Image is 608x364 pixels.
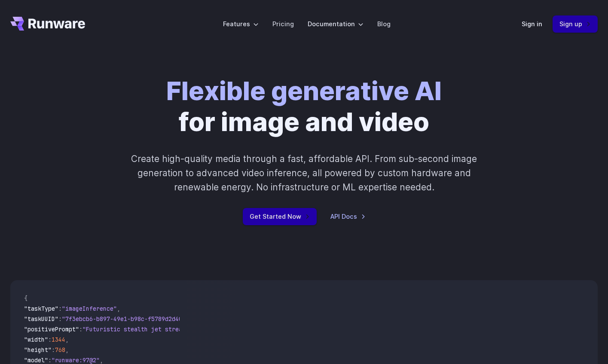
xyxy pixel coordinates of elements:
a: Get Started Now [243,208,317,225]
a: Pricing [272,19,294,29]
span: "width" [24,336,48,343]
span: : [58,315,62,323]
a: Blog [377,19,391,29]
a: Sign up [553,15,598,32]
span: , [100,356,103,364]
span: "imageInference" [62,305,117,312]
label: Features [223,19,259,29]
span: "positivePrompt" [24,325,79,333]
span: "height" [24,346,52,354]
a: Sign in [522,19,542,29]
span: "taskUUID" [24,315,58,323]
span: "7f3ebcb6-b897-49e1-b98c-f5789d2d40d7" [62,315,192,323]
span: : [52,346,55,354]
span: 768 [55,346,65,354]
span: : [79,325,82,333]
span: { [24,294,27,302]
h1: for image and video [166,76,442,138]
span: , [65,346,69,354]
a: Go to / [10,17,85,31]
span: "taskType" [24,305,58,312]
span: "runware:97@2" [52,356,100,364]
strong: Flexible generative AI [166,75,442,107]
span: "Futuristic stealth jet streaking through a neon-lit cityscape with glowing purple exhaust" [82,325,395,333]
span: : [58,305,62,312]
span: : [48,336,52,343]
p: Create high-quality media through a fast, affordable API. From sub-second image generation to adv... [116,152,492,195]
label: Documentation [308,19,364,29]
span: : [48,356,52,364]
a: API Docs [330,211,366,221]
span: , [117,305,120,312]
span: "model" [24,356,48,364]
span: , [65,336,69,343]
span: 1344 [52,336,65,343]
